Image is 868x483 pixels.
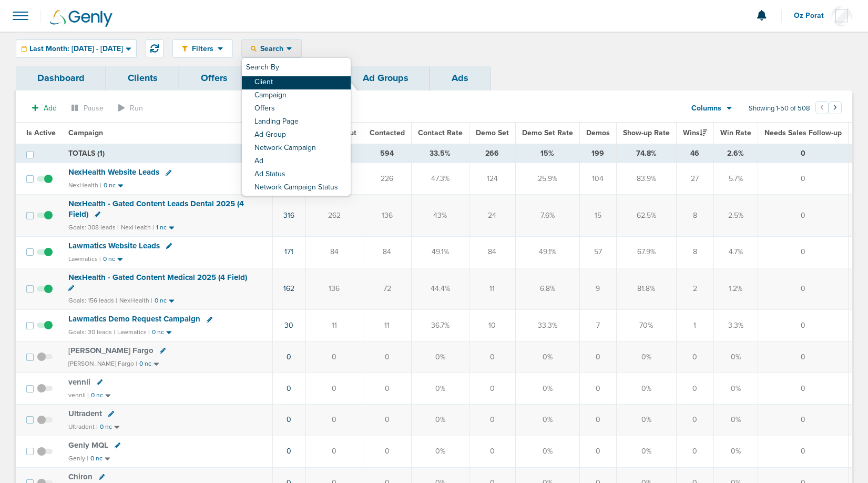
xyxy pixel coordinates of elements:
[242,103,351,116] a: Offers
[155,297,167,305] small: 0 nc
[50,10,113,27] img: Genly
[179,66,249,90] a: Offers
[616,195,676,236] td: 62.5%
[68,423,98,430] small: Ultradent |
[815,103,842,115] ul: Pagination
[713,195,758,236] td: 2.5%
[713,268,758,309] td: 1.2%
[411,341,469,373] td: 0%
[139,360,151,368] small: 0 nc
[794,12,831,19] span: Oz Porat
[579,236,616,268] td: 57
[68,297,117,305] small: Goals: 156 leads |
[68,328,115,336] small: Goals: 30 leads |
[117,328,150,336] small: Lawmatics |
[469,236,515,268] td: 84
[676,163,713,195] td: 27
[68,377,90,387] span: vennli
[363,236,411,268] td: 84
[68,199,244,219] span: NexHealth - Gated Content Leads Dental 2025 (4 Field)
[691,103,721,114] span: Columns
[26,100,63,116] button: Add
[579,373,616,404] td: 0
[623,128,670,137] span: Show-up Rate
[283,211,294,220] a: 316
[469,144,515,163] td: 266
[579,436,616,467] td: 0
[676,373,713,404] td: 0
[363,268,411,309] td: 72
[676,195,713,236] td: 8
[99,149,103,158] span: 1
[579,341,616,373] td: 0
[16,66,106,90] a: Dashboard
[616,404,676,436] td: 0%
[758,373,848,404] td: 0
[469,163,515,195] td: 124
[579,404,616,436] td: 0
[616,436,676,467] td: 0%
[758,163,848,195] td: 0
[305,310,363,341] td: 11
[68,391,89,399] small: vennli |
[758,195,848,236] td: 0
[242,182,351,195] a: Network Campaign Status
[579,163,616,195] td: 104
[242,155,351,168] a: Ad
[363,341,411,373] td: 0
[522,128,573,137] span: Demo Set Rate
[287,384,291,393] a: 0
[68,314,200,324] span: Lawmatics Demo Request Campaign
[305,268,363,309] td: 136
[515,436,579,467] td: 0%
[758,341,848,373] td: 0
[287,353,291,361] a: 0
[676,341,713,373] td: 0
[616,236,676,268] td: 67.9%
[363,436,411,467] td: 0
[749,104,810,113] span: Showing 1-50 of 508
[287,415,291,424] a: 0
[119,297,152,304] small: NexHealth |
[100,423,112,431] small: 0 nc
[676,144,713,163] td: 46
[363,144,411,163] td: 594
[713,436,758,467] td: 0%
[370,128,405,137] span: Contacted
[283,284,294,293] a: 162
[579,268,616,309] td: 9
[515,163,579,195] td: 25.9%
[676,268,713,309] td: 2
[411,310,469,341] td: 36.7%
[616,163,676,195] td: 83.9%
[683,128,707,137] span: Wins
[68,255,101,263] small: Lawmatics |
[152,328,164,336] small: 0 nc
[515,310,579,341] td: 33.3%
[68,440,108,450] span: Genly MQL
[305,195,363,236] td: 262
[616,144,676,163] td: 74.8%
[68,472,93,481] span: Chiron
[90,455,103,462] small: 0 nc
[829,101,842,114] button: Go to next page
[469,310,515,341] td: 10
[68,273,247,282] span: NexHealth - Gated Content Medical 2025 (4 Field)
[469,404,515,436] td: 0
[242,59,351,76] h6: Search By
[758,144,848,163] td: 0
[363,195,411,236] td: 136
[305,373,363,404] td: 0
[68,128,103,137] span: Campaign
[515,404,579,436] td: 0%
[758,404,848,436] td: 0
[515,236,579,268] td: 49.1%
[68,182,101,189] small: NexHealth |
[29,45,123,53] span: Last Month: [DATE] - [DATE]
[91,391,103,399] small: 0 nc
[411,195,469,236] td: 43%
[476,128,509,137] span: Demo Set
[469,341,515,373] td: 0
[758,436,848,467] td: 0
[68,224,119,232] small: Goals: 308 leads |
